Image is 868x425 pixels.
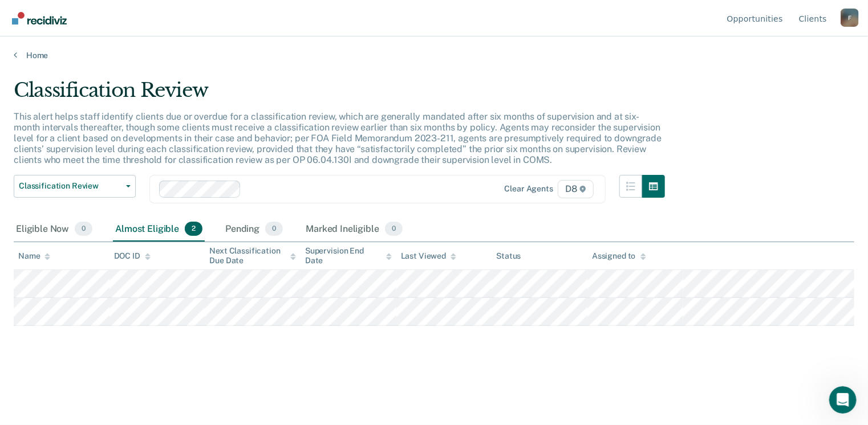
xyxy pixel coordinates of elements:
[114,251,151,261] div: DOC ID
[592,251,646,261] div: Assigned to
[496,251,521,261] div: Status
[558,180,594,198] span: D8
[14,175,136,198] button: Classification Review
[18,251,50,261] div: Name
[223,217,285,242] div: Pending0
[401,251,456,261] div: Last Viewed
[505,184,553,194] div: Clear agents
[841,9,859,27] div: F
[19,181,121,191] span: Classification Review
[14,111,662,166] p: This alert helps staff identify clients due or overdue for a classification review, which are gen...
[209,246,296,265] div: Next Classification Due Date
[841,9,859,27] button: Profile dropdown button
[185,222,202,236] span: 2
[75,222,92,236] span: 0
[113,217,205,242] div: Almost Eligible2
[14,217,95,242] div: Eligible Now0
[385,222,403,236] span: 0
[265,222,283,236] span: 0
[305,246,392,265] div: Supervision End Date
[303,217,405,242] div: Marked Ineligible0
[829,386,857,414] iframe: Intercom live chat
[14,79,665,111] div: Classification Review
[12,12,67,24] img: Recidiviz
[14,50,854,60] a: Home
